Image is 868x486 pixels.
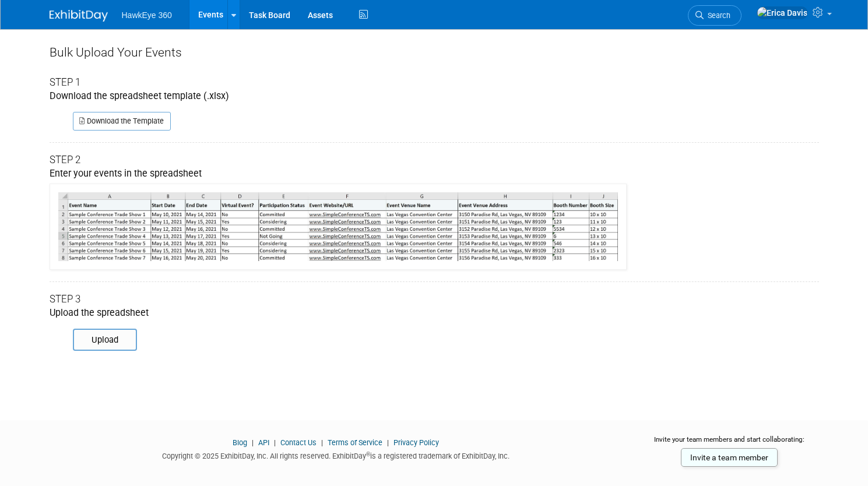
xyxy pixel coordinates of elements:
div: Enter your events in the spreadsheet [50,167,819,270]
a: Privacy Policy [393,438,439,447]
div: Copyright © 2025 ExhibitDay, Inc. All rights reserved. ExhibitDay is a registered trademark of Ex... [50,448,623,462]
div: Invite your team members and start collaborating: [639,435,819,452]
span: HawkEye 360 [122,10,172,20]
sup: ® [366,451,370,457]
img: ExhibitDay [50,10,108,22]
div: Upload the spreadsheet [50,307,819,320]
div: Bulk Upload Your Events [50,44,819,61]
div: Step 3 [50,293,819,307]
a: Blog [233,438,247,447]
span: | [271,438,279,447]
a: API [258,438,269,447]
div: Step 2 [50,153,819,167]
a: Search [688,5,742,26]
a: Contact Us [280,438,317,447]
span: Search [704,11,730,20]
div: Step 1 [50,76,819,90]
span: | [384,438,392,447]
span: | [249,438,256,447]
img: Erica Davis [757,6,808,19]
div: Download the spreadsheet template (.xlsx) [50,90,819,103]
a: Invite a team member [681,448,778,467]
span: | [318,438,326,447]
a: Download the Template [73,112,171,131]
a: Terms of Service [328,438,382,447]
